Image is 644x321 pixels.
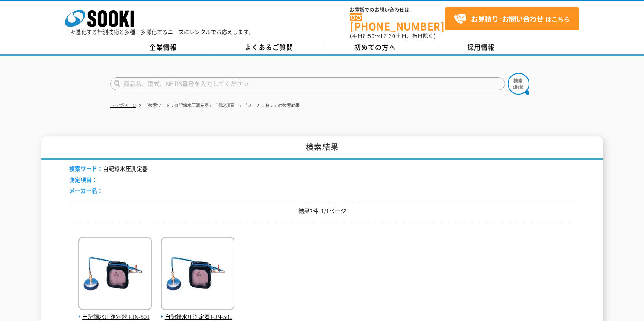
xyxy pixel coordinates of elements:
[380,32,396,40] span: 17:30
[428,41,534,54] a: 採用情報
[110,103,136,108] a: トップページ
[138,101,300,110] li: 「検索ワード：自記録水圧測定器」「測定項目：」「メーカー名：」の検索結果
[69,175,97,184] span: 測定項目：
[69,164,103,172] span: 検索ワード：
[78,237,152,312] img: FJN-501（Cタイプ）
[445,7,579,30] a: お見積り･お問い合わせはこちら
[216,41,322,54] a: よくあるご質問
[508,73,529,95] img: btn_search.png
[354,42,396,52] span: 初めての方へ
[110,77,505,90] input: 商品名、型式、NETIS番号を入力してください
[350,32,436,40] span: (平日 ～ 土日、祝日除く)
[41,136,603,160] h1: 検索結果
[110,41,216,54] a: 企業情報
[350,7,445,13] span: お電話でのお問い合わせは
[161,237,234,312] img: FJN-501（Aタイプ）
[471,13,544,24] strong: お見積り･お問い合わせ
[65,29,254,35] p: 日々進化する計測技術と多種・多様化するニーズにレンタルでお応えします。
[69,186,103,194] span: メーカー名：
[454,13,570,25] span: はこちら
[350,13,445,31] a: [PHONE_NUMBER]
[69,207,575,216] p: 結果2件 1/1ページ
[363,32,375,40] span: 8:50
[322,41,428,54] a: 初めての方へ
[69,164,148,173] li: 自記録水圧測定器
